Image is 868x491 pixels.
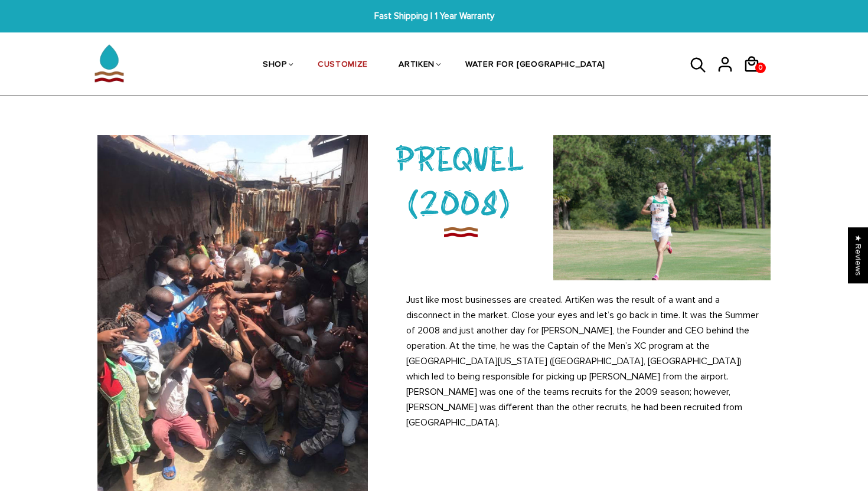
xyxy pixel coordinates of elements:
[743,77,769,78] a: 0
[406,292,762,430] p: Just like most businesses are created. ArtiKen was the result of a want and a disconnect in the m...
[848,227,868,283] div: Click to open Judge.me floating reviews tab
[263,34,287,97] a: SHOP
[267,9,601,23] span: Fast Shipping | 1 Year Warranty
[756,60,765,76] span: 0
[465,34,605,97] a: WATER FOR [GEOGRAPHIC_DATA]
[318,34,368,97] a: CUSTOMIZE
[399,34,435,97] a: ARTIKEN
[442,224,479,240] img: imgboder_100x.png
[553,135,771,280] img: ChrisinCollege_450x.jpg
[386,135,536,224] h3: PREQUEL (2008)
